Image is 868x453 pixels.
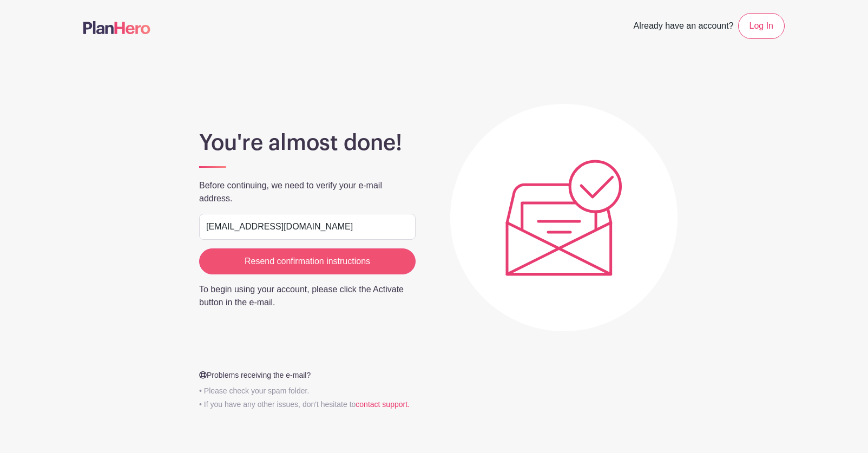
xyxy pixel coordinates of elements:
img: logo-507f7623f17ff9eddc593b1ce0a138ce2505c220e1c5a4e2b4648c50719b7d32.svg [83,21,150,34]
a: Log In [738,13,785,39]
img: Help [199,371,207,379]
p: Before continuing, we need to verify your e-mail address. [199,179,416,205]
img: Plic [505,160,622,276]
p: • If you have any other issues, don't hesitate to [193,399,422,410]
a: contact support. [356,400,410,409]
h1: You're almost done! [199,130,416,156]
span: Already have an account? [634,15,734,39]
input: Resend confirmation instructions [199,248,416,274]
p: Problems receiving the e-mail? [193,370,422,381]
p: To begin using your account, please click the Activate button in the e-mail. [199,283,416,309]
p: • Please check your spam folder. [193,385,422,397]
